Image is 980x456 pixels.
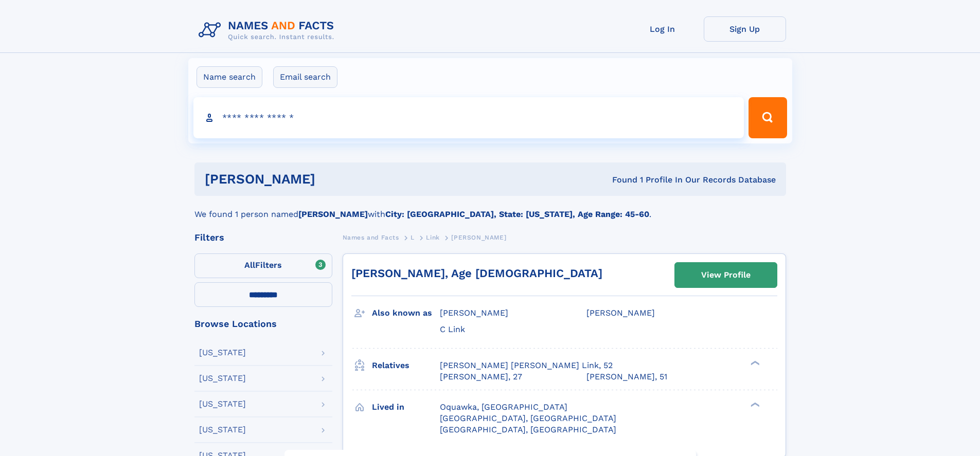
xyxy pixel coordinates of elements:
[748,401,760,408] div: ❯
[298,209,368,219] b: [PERSON_NAME]
[440,425,616,434] span: [GEOGRAPHIC_DATA], [GEOGRAPHIC_DATA]
[586,371,667,382] a: [PERSON_NAME], 51
[385,209,649,219] b: City: [GEOGRAPHIC_DATA], State: [US_STATE], Age Range: 45-60
[372,304,440,322] h3: Also known as
[411,234,415,241] span: L
[586,308,655,318] span: [PERSON_NAME]
[440,308,508,318] span: [PERSON_NAME]
[351,267,602,280] a: [PERSON_NAME], Age [DEMOGRAPHIC_DATA]
[273,66,337,88] label: Email search
[440,402,567,412] span: Oquawka, [GEOGRAPHIC_DATA]
[749,97,787,138] button: Search Button
[194,16,343,44] img: Logo Names and Facts
[205,173,464,186] h1: [PERSON_NAME]
[193,97,744,138] input: search input
[372,398,440,416] h3: Lived in
[197,66,262,88] label: Name search
[343,231,399,244] a: Names and Facts
[194,253,332,278] label: Filters
[372,357,440,374] h3: Relatives
[440,413,616,423] span: [GEOGRAPHIC_DATA], [GEOGRAPHIC_DATA]
[704,16,786,42] a: Sign Up
[199,400,246,408] div: [US_STATE]
[199,426,246,434] div: [US_STATE]
[411,231,415,244] a: L
[675,263,777,287] a: View Profile
[701,263,751,287] div: View Profile
[440,371,522,382] a: [PERSON_NAME], 27
[621,16,704,42] a: Log In
[426,234,439,241] span: Link
[244,260,255,270] span: All
[194,196,786,221] div: We found 1 person named with .
[748,359,760,366] div: ❯
[464,174,776,186] div: Found 1 Profile In Our Records Database
[451,234,506,241] span: [PERSON_NAME]
[440,324,465,334] span: C Link
[426,231,439,244] a: Link
[194,319,332,329] div: Browse Locations
[440,360,613,371] a: [PERSON_NAME] [PERSON_NAME] Link, 52
[199,374,246,382] div: [US_STATE]
[199,349,246,357] div: [US_STATE]
[194,233,332,242] div: Filters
